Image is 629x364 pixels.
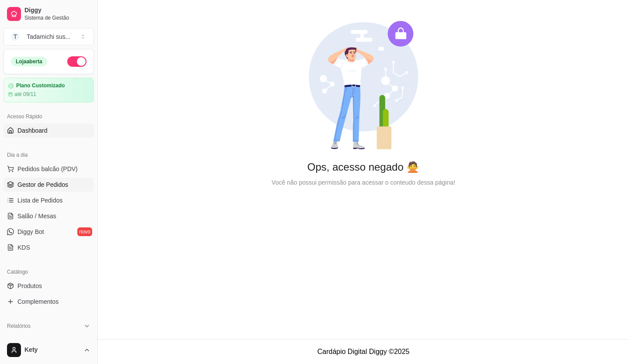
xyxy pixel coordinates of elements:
[7,323,31,330] span: Relatórios
[16,82,65,89] article: Plano Customizado
[3,148,94,162] div: Dia a dia
[3,110,94,124] div: Acesso Rápido
[3,333,94,347] a: Relatórios de vendas
[17,282,42,290] span: Produtos
[3,240,94,254] a: KDS
[3,3,94,24] a: DiggySistema de Gestão
[3,193,94,207] a: Lista de Pedidos
[24,7,90,14] span: Diggy
[17,212,56,220] span: Salão / Mesas
[3,279,94,293] a: Produtos
[27,32,70,41] div: Tadamichi sus ...
[3,162,94,176] button: Pedidos balcão (PDV)
[14,91,36,98] article: até 09/11
[3,178,94,192] a: Gestor de Pedidos
[3,340,94,361] button: Kety
[98,339,629,364] footer: Cardápio Digital Diggy © 2025
[11,32,20,41] span: T
[17,165,78,173] span: Pedidos balcão (PDV)
[17,126,48,135] span: Dashboard
[3,265,94,279] div: Catálogo
[17,196,63,205] span: Lista de Pedidos
[17,336,75,344] span: Relatórios de vendas
[112,178,615,187] div: Você não possui permissão para acessar o conteudo dessa página!
[24,14,90,21] span: Sistema de Gestão
[3,78,94,103] a: Plano Customizadoaté 09/11
[112,160,615,174] div: Ops, acesso negado 🙅
[3,28,94,45] button: Select a team
[3,295,94,309] a: Complementos
[67,56,86,67] button: Alterar Status
[24,346,80,354] span: Kety
[3,225,94,239] a: Diggy Botnovo
[17,297,59,306] span: Complementos
[11,57,47,66] div: Loja aberta
[17,180,68,189] span: Gestor de Pedidos
[3,124,94,137] a: Dashboard
[17,227,44,236] span: Diggy Bot
[3,209,94,223] a: Salão / Mesas
[17,243,30,252] span: KDS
